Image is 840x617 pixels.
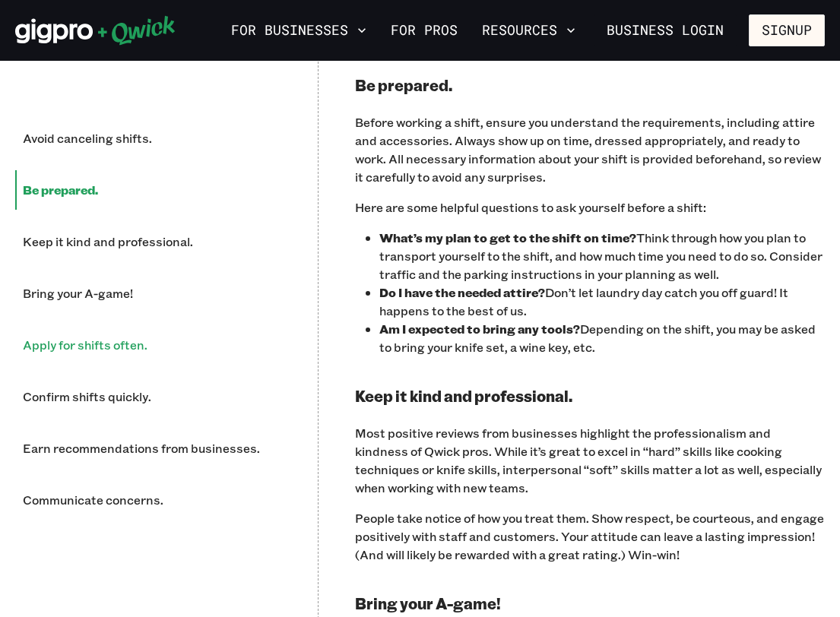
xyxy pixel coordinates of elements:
p: Most positive reviews from businesses highlight the professionalism and kindness of Qwick pros. W... [355,424,825,497]
button: Resources [476,17,582,43]
p: Depending on the shift, you may be asked to bring your knife set, a wine key, etc. [379,320,825,356]
button: Signup [749,14,825,46]
li: Confirm shifts quickly. [15,377,281,416]
p: Before working a shift, ensure you understand the requirements, including attire and accessories.... [355,113,825,186]
b: Be prepared. [355,75,452,95]
li: Bring your A-game! [15,274,281,313]
p: People take notice of how you treat them. Show respect, be courteous, and engage positively with ... [355,509,825,564]
b: Do I have the needed attire? [379,284,545,300]
p: Don’t let laundry day catch you off guard! It happens to the best of us. [379,283,825,320]
b: Am I expected to bring any tools? [379,321,580,337]
li: Be prepared. [15,170,281,210]
b: Keep it kind and professional. [355,386,572,406]
b: What’s my plan to get to the shift on time? [379,229,636,245]
button: For Businesses [225,17,372,43]
iframe: Netlify Drawer [124,581,717,617]
p: Here are some helpful questions to ask yourself before a shift: [355,198,825,217]
a: Business Login [594,14,737,46]
li: Keep it kind and professional. [15,222,281,261]
li: Avoid canceling shifts. [15,119,281,158]
a: For Pros [385,17,464,43]
li: Apply for shifts often. [15,325,281,365]
li: Earn recommendations from businesses. [15,429,281,468]
p: Think through how you plan to transport yourself to the shift, and how much time you need to do s... [379,229,825,283]
li: Communicate concerns. [15,480,281,520]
